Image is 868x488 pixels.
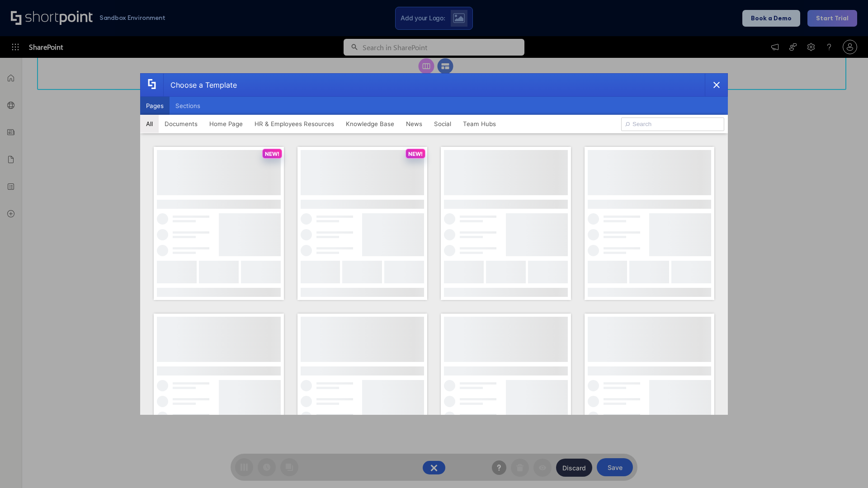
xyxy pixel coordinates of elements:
button: Home Page [203,115,249,133]
button: Knowledge Base [340,115,400,133]
p: NEW! [265,150,279,157]
button: Sections [170,97,206,115]
button: Documents [159,115,203,133]
div: template selector [140,73,728,415]
button: Social [428,115,457,133]
button: All [140,115,159,133]
p: NEW! [408,150,423,157]
button: HR & Employees Resources [249,115,340,133]
button: News [400,115,428,133]
button: Pages [140,97,170,115]
input: Search [621,117,724,131]
div: Choose a Template [163,74,237,96]
iframe: Chat Widget [823,445,868,488]
button: Team Hubs [457,115,502,133]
